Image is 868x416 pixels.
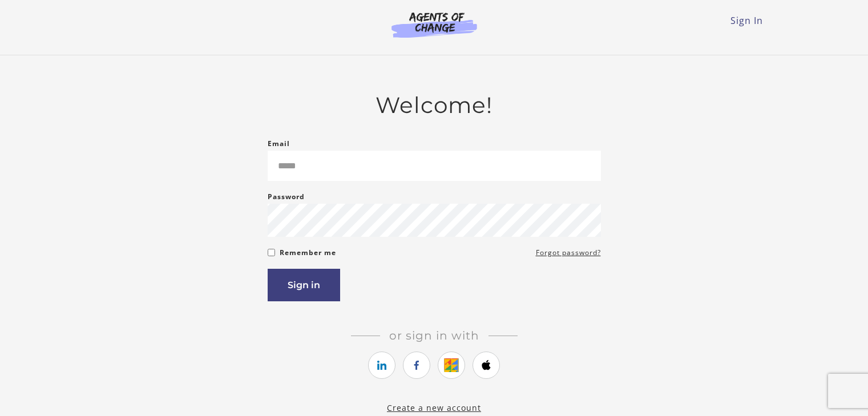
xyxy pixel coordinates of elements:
img: Agents of Change Logo [380,11,489,38]
a: Forgot password? [536,246,601,260]
label: Remember me [280,246,336,260]
a: Create a new account [387,402,481,413]
h2: Welcome! [268,92,601,119]
button: Sign in [268,269,340,301]
a: https://courses.thinkific.com/users/auth/apple?ss%5Breferral%5D=&ss%5Buser_return_to%5D=&ss%5Bvis... [473,352,500,379]
a: https://courses.thinkific.com/users/auth/linkedin?ss%5Breferral%5D=&ss%5Buser_return_to%5D=&ss%5B... [368,352,395,379]
label: Password [268,190,305,204]
a: Sign In [730,14,763,27]
label: Email [268,137,290,151]
a: https://courses.thinkific.com/users/auth/google?ss%5Breferral%5D=&ss%5Buser_return_to%5D=&ss%5Bvi... [438,352,465,379]
a: https://courses.thinkific.com/users/auth/facebook?ss%5Breferral%5D=&ss%5Buser_return_to%5D=&ss%5B... [403,352,430,379]
span: Or sign in with [380,329,488,342]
